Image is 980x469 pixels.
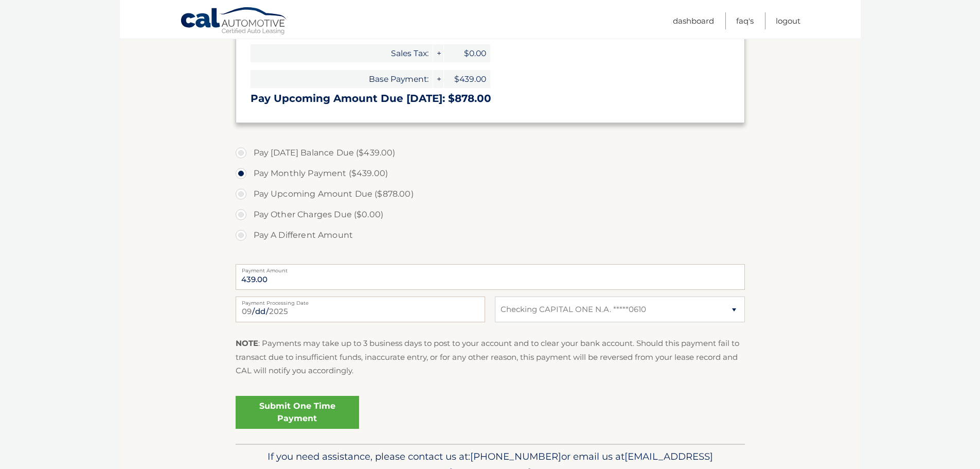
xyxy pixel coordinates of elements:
h3: Pay Upcoming Amount Due [DATE]: $878.00 [251,92,730,105]
strong: NOTE [236,338,258,348]
a: Cal Automotive [180,7,288,37]
input: Payment Date [236,297,485,322]
label: Pay Monthly Payment ($439.00) [236,163,745,184]
input: Payment Amount [236,264,745,290]
span: Base Payment: [251,70,433,88]
a: Dashboard [673,12,714,29]
label: Pay [DATE] Balance Due ($439.00) [236,143,745,163]
label: Payment Amount [236,264,745,272]
label: Pay Upcoming Amount Due ($878.00) [236,184,745,204]
span: Sales Tax: [251,44,433,62]
label: Pay A Different Amount [236,225,745,246]
span: + [433,44,443,62]
span: + [433,70,443,88]
label: Payment Processing Date [236,297,485,305]
a: Submit One Time Payment [236,396,359,429]
label: Pay Other Charges Due ($0.00) [236,204,745,225]
span: [PHONE_NUMBER] [470,450,561,462]
a: Logout [776,12,800,29]
span: $0.00 [444,44,490,62]
span: $439.00 [444,70,490,88]
p: : Payments may take up to 3 business days to post to your account and to clear your bank account.... [236,337,745,377]
a: FAQ's [736,12,754,29]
